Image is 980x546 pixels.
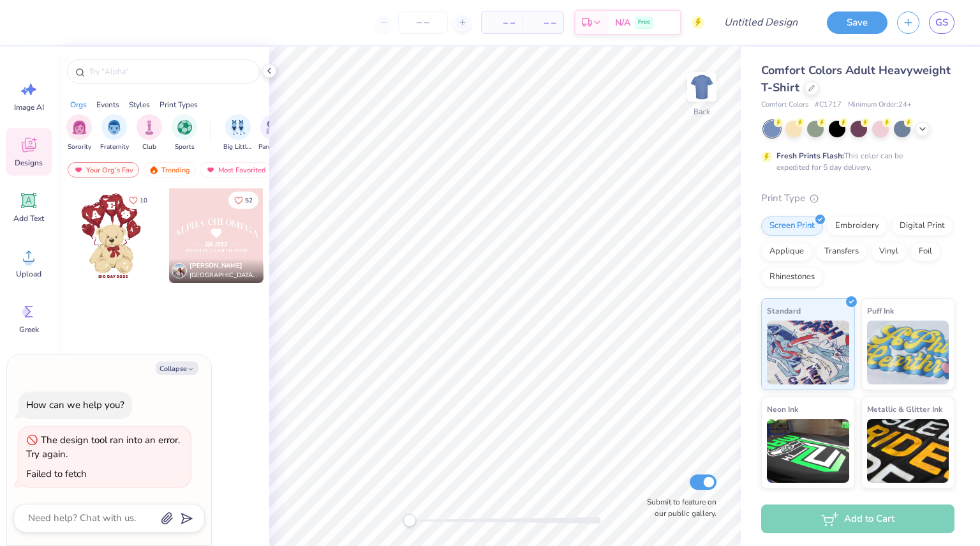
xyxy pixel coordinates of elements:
div: How can we help you? [26,398,124,411]
button: Like [123,192,153,209]
span: Designs [15,158,43,168]
div: Print Type [761,191,954,206]
span: 52 [245,197,253,204]
div: Transfers [816,242,867,261]
span: # C1717 [815,100,842,110]
div: The design tool ran into an error. Try again. [26,434,180,461]
span: Metallic & Glitter Ink [867,402,942,416]
span: 10 [140,197,147,204]
img: Fraternity Image [107,120,121,135]
span: Club [142,142,156,152]
span: [PERSON_NAME] [189,261,242,270]
span: Add Text [13,213,44,224]
span: Free [638,18,650,27]
input: – – [398,11,448,34]
span: Sorority [68,142,91,152]
span: [GEOGRAPHIC_DATA], [GEOGRAPHIC_DATA][US_STATE] [189,271,258,280]
div: filter for Fraternity [100,114,129,152]
img: Sports Image [177,120,192,135]
div: Most Favorited [200,162,272,178]
button: Collapse [156,361,198,375]
a: GS [929,11,954,34]
img: Big Little Reveal Image [231,120,245,135]
div: Styles [129,99,150,110]
img: Standard [767,321,849,384]
button: filter button [100,114,129,152]
label: Submit to feature on our public gallery. [640,496,716,519]
button: filter button [223,114,253,152]
button: filter button [137,114,162,152]
span: Sports [175,142,195,152]
img: most_fav.gif [73,165,84,174]
span: Comfort Colors [761,100,808,110]
img: Club Image [142,120,156,135]
div: filter for Parent's Weekend [258,114,288,152]
img: Sorority Image [72,120,87,135]
div: Digital Print [891,216,953,236]
div: Orgs [70,99,87,110]
button: filter button [258,114,288,152]
div: Foil [910,242,940,261]
div: Your Org's Fav [68,162,139,178]
span: Upload [16,269,41,279]
div: Accessibility label [403,514,416,527]
div: Print Types [160,99,198,110]
div: filter for Big Little Reveal [223,114,253,152]
button: Like [228,192,258,209]
span: Comfort Colors Adult Heavyweight T-Shirt [761,63,951,95]
img: Parent's Weekend Image [266,120,281,135]
span: Neon Ink [767,402,798,416]
img: trending.gif [149,165,159,174]
span: Image AI [14,102,44,112]
div: filter for Sports [172,114,197,152]
span: Fraternity [100,142,129,152]
span: Parent's Weekend [258,142,288,152]
div: filter for Club [137,114,162,152]
span: – – [489,16,515,29]
img: most_fav.gif [205,165,216,174]
img: Neon Ink [767,419,849,483]
img: Metallic & Glitter Ink [867,419,949,483]
div: Trending [143,162,196,178]
button: Save [827,11,887,34]
strong: Fresh Prints Flash: [776,151,844,161]
span: GS [935,15,948,30]
span: – – [530,16,556,29]
div: Embroidery [827,216,887,236]
div: filter for Sorority [66,114,92,152]
div: Events [96,99,119,110]
input: Untitled Design [714,10,808,35]
div: Applique [761,242,812,261]
img: Puff Ink [867,321,949,384]
span: Puff Ink [867,304,894,317]
div: Screen Print [761,216,823,236]
img: Back [689,74,715,100]
span: Big Little Reveal [223,142,253,152]
div: Failed to fetch [26,467,87,480]
span: Greek [19,324,39,335]
div: Rhinestones [761,268,823,287]
input: Try "Alpha" [88,65,251,78]
div: This color can be expedited for 5 day delivery. [776,150,933,173]
span: N/A [615,16,630,29]
button: filter button [66,114,92,152]
div: Vinyl [871,242,907,261]
button: filter button [172,114,197,152]
span: Minimum Order: 24 + [848,100,912,110]
div: Back [694,106,710,118]
span: Standard [767,304,801,317]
